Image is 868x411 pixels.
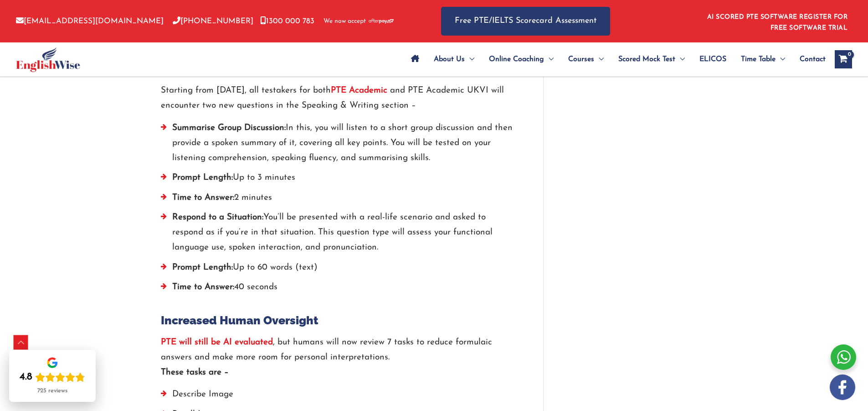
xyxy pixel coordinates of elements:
[161,260,516,280] li: Up to 60 words (text)
[172,263,233,272] strong: Prompt Length:
[161,210,516,260] li: You’ll be presented with a real-life scenario and asked to respond as if you’re in that situation...
[568,43,594,75] span: Courses
[161,335,516,380] p: , but humans will now review 7 tasks to reduce formulaic answers and make more room for personal ...
[618,43,675,75] span: Scored Mock Test
[161,280,516,299] li: 40 seconds
[172,213,263,222] strong: Respond to a Situation:
[20,371,85,384] div: Rating: 4.8 out of 5
[260,17,314,25] a: 1300 000 783
[489,43,544,75] span: Online Coaching
[161,83,516,114] p: Starting from [DATE], all testakers for both and PTE Academic UKVI will encounter two new questio...
[324,17,366,26] span: We now accept
[699,43,726,75] span: ELICOS
[594,43,604,75] span: Menu Toggle
[16,17,164,25] a: [EMAIL_ADDRESS][DOMAIN_NAME]
[20,371,32,384] div: 4.8
[675,43,685,75] span: Menu Toggle
[161,387,516,406] li: Describe Image
[37,387,67,395] div: 725 reviews
[331,86,390,95] a: PTE Academic
[426,43,482,75] a: About UsMenu Toggle
[776,43,785,75] span: Menu Toggle
[172,124,286,132] strong: Summarise Group Discussion:
[161,338,273,347] a: PTE will still be AI evaluated
[734,43,792,75] a: Time TableMenu Toggle
[172,283,234,291] strong: Time to Answer:
[172,173,233,182] strong: Prompt Length:
[434,43,465,75] span: About Us
[465,43,474,75] span: Menu Toggle
[161,313,516,328] h2: Increased Human Oversight
[702,6,852,36] aside: Header Widget 1
[544,43,554,75] span: Menu Toggle
[161,170,516,190] li: Up to 3 minutes
[830,375,855,400] img: white-facebook.png
[707,14,848,31] a: AI SCORED PTE SOFTWARE REGISTER FOR FREE SOFTWARE TRIAL
[16,47,80,72] img: cropped-ew-logo
[835,50,852,68] a: View Shopping Cart, empty
[172,193,234,202] strong: Time to Answer:
[441,7,610,36] a: Free PTE/IELTS Scorecard Assessment
[482,43,561,75] a: Online CoachingMenu Toggle
[161,120,516,171] li: In this, you will listen to a short group discussion and then provide a spoken summary of it, cov...
[792,43,826,75] a: Contact
[173,17,253,25] a: [PHONE_NUMBER]
[692,43,734,75] a: ELICOS
[331,86,387,95] strong: PTE Academic
[161,190,516,210] li: 2 minutes
[561,43,611,75] a: CoursesMenu Toggle
[369,19,394,24] img: Afterpay-Logo
[611,43,692,75] a: Scored Mock TestMenu Toggle
[800,43,826,75] span: Contact
[404,43,826,75] nav: Site Navigation: Main Menu
[161,368,229,377] strong: These tasks are –
[741,43,776,75] span: Time Table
